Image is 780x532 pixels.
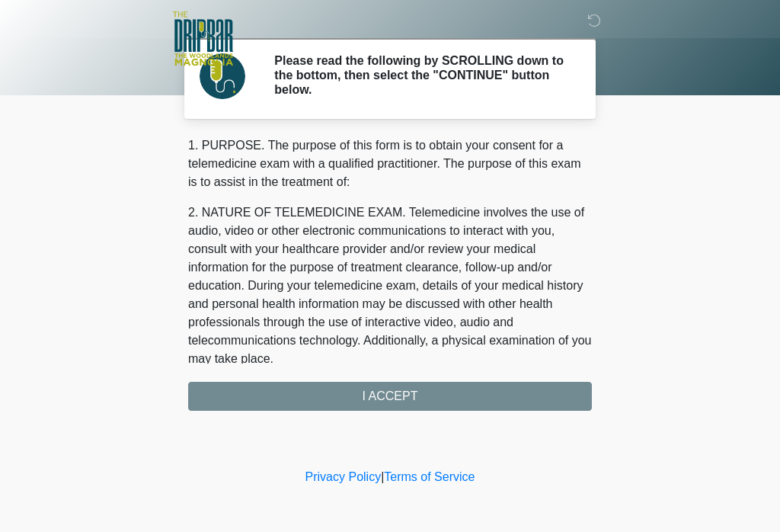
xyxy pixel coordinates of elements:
a: Terms of Service [384,470,475,483]
p: 1. PURPOSE. The purpose of this form is to obtain your consent for a telemedicine exam with a qua... [188,136,592,191]
img: The DripBar - Magnolia Logo [173,11,233,67]
a: Privacy Policy [305,470,382,483]
a: | [381,470,384,483]
p: 2. NATURE OF TELEMEDICINE EXAM. Telemedicine involves the use of audio, video or other electronic... [188,204,592,368]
